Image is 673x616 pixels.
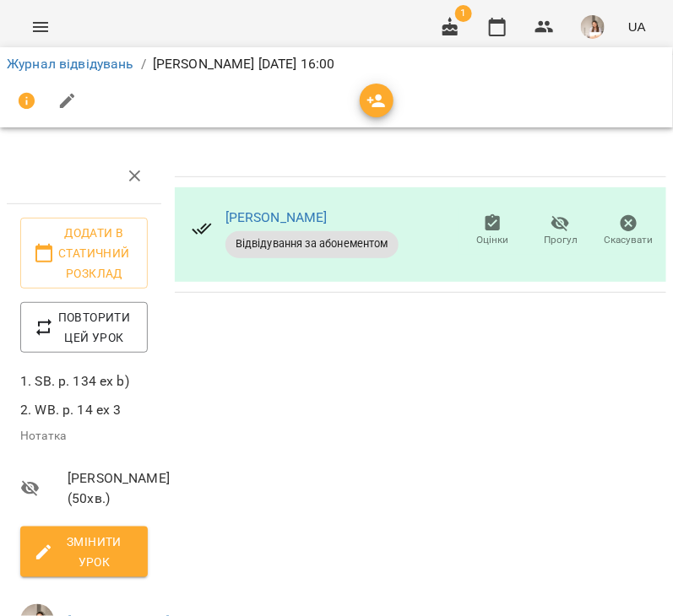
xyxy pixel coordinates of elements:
button: Скасувати [594,208,663,255]
span: 1 [455,5,472,22]
span: Змінити урок [34,532,134,572]
span: UA [628,18,646,35]
span: Додати в статичний розклад [34,223,134,284]
p: [PERSON_NAME] [DATE] 16:00 [153,54,335,74]
button: Змінити урок [20,527,148,577]
span: Оцінки [476,233,508,247]
span: [PERSON_NAME] ( 50 хв. ) [68,468,148,508]
span: Скасувати [605,233,654,247]
button: Прогул [527,208,595,255]
button: Додати в статичний розклад [20,218,148,289]
p: 1. SB. p. 134 ex b) [20,371,148,392]
span: Повторити цей урок [34,307,134,348]
button: Оцінки [459,208,527,255]
nav: breadcrumb [7,54,666,74]
button: Menu [20,7,61,47]
p: Нотатка [20,428,148,445]
a: [PERSON_NAME] [225,209,328,225]
li: / [141,54,146,74]
span: Відвідування за абонементом [225,236,399,251]
span: Прогул [544,233,578,247]
button: Повторити цей урок [20,302,148,353]
p: 2. WB. p. 14 ex 3 [20,400,148,420]
a: Журнал відвідувань [7,56,134,72]
button: UA [621,11,653,42]
img: 712aada8251ba8fda70bc04018b69839.jpg [581,15,605,39]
